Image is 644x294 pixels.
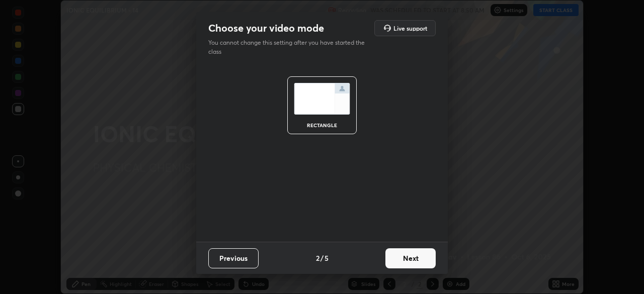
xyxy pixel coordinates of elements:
[393,25,427,31] h5: Live support
[294,83,350,115] img: normalScreenIcon.ae25ed63.svg
[325,253,329,263] h4: 5
[208,248,259,268] button: Previous
[208,38,371,56] p: You cannot change this setting after you have started the class
[320,253,324,263] h4: /
[316,253,319,263] h4: 2
[385,248,436,268] button: Next
[302,123,342,128] div: rectangle
[208,22,324,35] h2: Choose your video mode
